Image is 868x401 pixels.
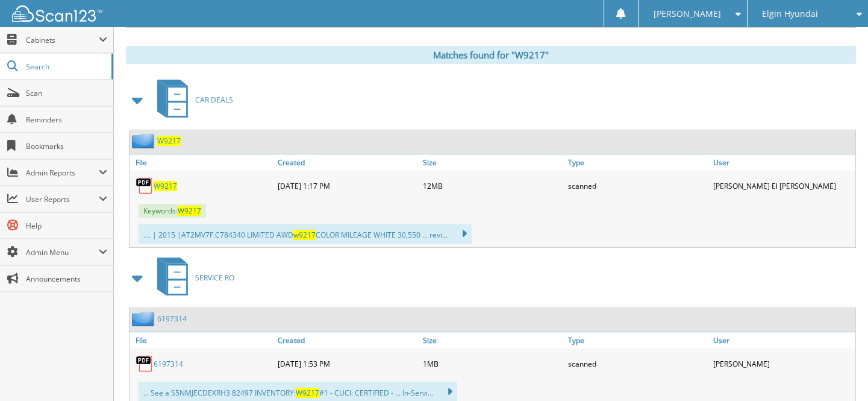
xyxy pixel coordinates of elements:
[710,332,855,349] a: User
[136,177,154,195] img: PDF.png
[420,352,565,376] div: 1MB
[157,136,181,146] a: W9217
[565,332,710,349] a: Type
[150,254,234,302] a: SERVICE RO
[195,95,233,105] span: CAR DEALS
[565,154,710,171] a: Type
[710,154,855,171] a: User
[420,154,565,171] a: Size
[26,88,107,98] span: Scan
[26,141,107,151] span: Bookmarks
[157,314,187,324] a: 6197314
[26,221,107,231] span: Help
[275,154,420,171] a: Created
[293,230,316,240] span: w9217
[12,5,102,22] img: scan123-logo-white.svg
[150,76,233,124] a: CAR DEALS
[565,352,710,376] div: scanned
[154,359,183,369] a: 6197314
[130,154,275,171] a: File
[565,174,710,198] div: scanned
[710,352,855,376] div: [PERSON_NAME]
[132,311,157,326] img: folder2.png
[275,352,420,376] div: [DATE] 1:53 PM
[154,181,177,191] a: W9217
[178,206,201,216] span: W9217
[762,10,818,17] span: Elgin Hyundai
[26,35,99,45] span: Cabinets
[126,46,856,64] div: Matches found for "W9217"
[26,168,99,178] span: Admin Reports
[275,174,420,198] div: [DATE] 1:17 PM
[26,247,99,257] span: Admin Menu
[808,343,868,401] iframe: Chat Widget
[139,204,206,218] span: Keywords:
[26,115,107,125] span: Reminders
[710,174,855,198] div: [PERSON_NAME] El [PERSON_NAME]
[275,332,420,349] a: Created
[654,10,721,17] span: [PERSON_NAME]
[420,332,565,349] a: Size
[296,388,319,398] span: W9217
[195,273,234,283] span: SERVICE RO
[132,133,157,148] img: folder2.png
[139,224,472,244] div: .... | 2015 |AT2MV7F.C784340 LIMITED AWD COLOR MILEAGE WHITE 30,550 ... revi...
[26,274,107,284] span: Announcements
[26,194,99,204] span: User Reports
[136,355,154,373] img: PDF.png
[26,62,105,72] span: Search
[130,332,275,349] a: File
[420,174,565,198] div: 12MB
